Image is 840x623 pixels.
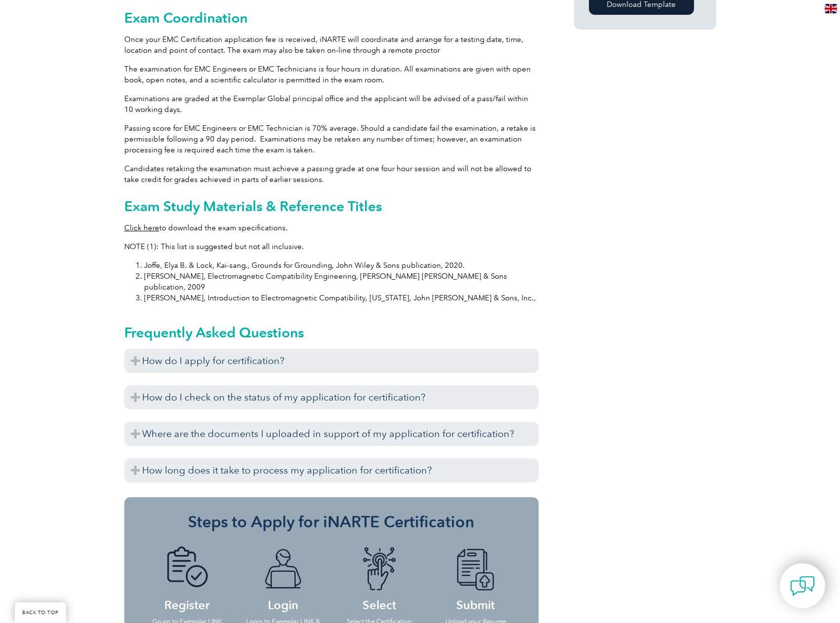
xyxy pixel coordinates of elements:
[341,547,418,610] h4: Select
[124,222,539,233] p: to download the exam specifications.
[124,349,539,373] h3: How do I apply for certification?
[149,547,225,610] h4: Register
[124,422,539,446] h3: Where are the documents I uploaded in support of my application for certification?
[124,64,539,85] p: The examination for EMC Engineers or EMC Technicians is four hours in duration. All examinations ...
[124,385,539,409] h3: How do I check on the status of my application for certification?
[124,325,539,340] h2: Frequently Asked Questions
[825,4,837,13] img: en
[352,547,406,592] img: icon-blue-finger-button.png
[139,512,524,532] h3: Steps to Apply for iNARTE Certification
[256,547,310,592] img: icon-blue-laptop-male.png
[144,271,539,293] li: [PERSON_NAME], Electromagnetic Compatibility Engineering, [PERSON_NAME] [PERSON_NAME] & Sons publ...
[144,260,539,271] li: Joffe, Elya B. & Lock, Kai-sang., Grounds for Grounding, John Wiley & Sons publication, 2020.
[124,198,539,214] h2: Exam Study Materials & Reference Titles
[124,223,159,232] a: Click here
[124,123,539,155] p: Passing score for EMC Engineers or EMC Technician is 70% average. Should a candidate fail the exa...
[15,602,66,623] a: BACK TO TOP
[124,163,539,185] p: Candidates retaking the examination must achieve a passing grade at one four hour session and wil...
[448,547,503,592] img: icon-blue-doc-arrow.png
[245,547,322,610] h4: Login
[124,241,539,252] p: NOTE (1): This list is suggested but not all inclusive.
[124,93,539,115] p: Examinations are graded at the Exemplar Global principal office and the applicant will be advised...
[124,458,539,482] h3: How long does it take to process my application for certification?
[160,547,214,592] img: icon-blue-doc-tick.png
[124,10,539,26] h2: Exam Coordination
[790,574,815,598] img: contact-chat.png
[144,293,539,303] li: [PERSON_NAME], Introduction to Electromagnetic Compatibility, [US_STATE], John [PERSON_NAME] & So...
[124,34,539,56] p: Once your EMC Certification application fee is received, iNARTE will coordinate and arrange for a...
[438,547,514,610] h4: Submit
